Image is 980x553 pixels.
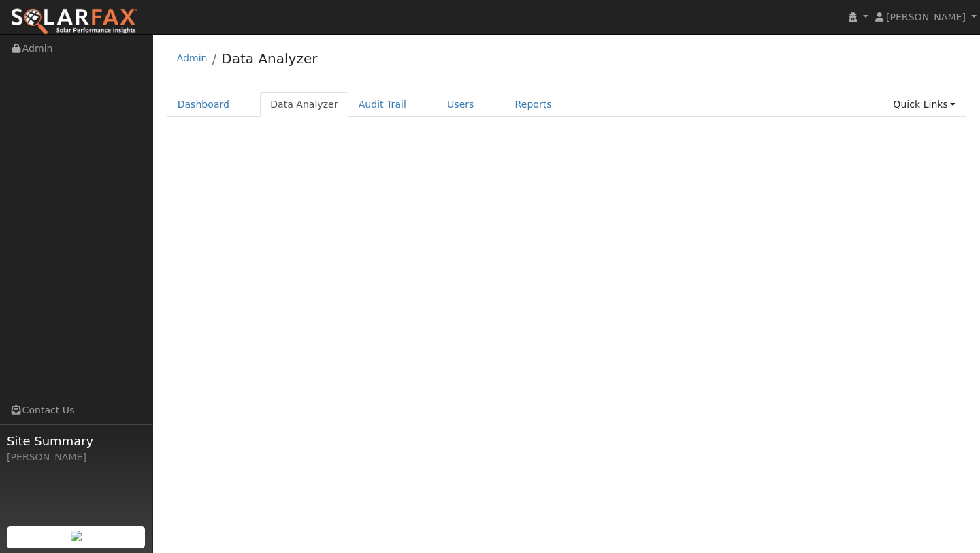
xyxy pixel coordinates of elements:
[71,531,82,541] img: retrieve
[886,12,966,22] span: [PERSON_NAME]
[348,92,416,117] a: Audit Trail
[167,92,240,117] a: Dashboard
[260,92,348,117] a: Data Analyzer
[177,52,208,63] a: Admin
[7,450,146,464] div: [PERSON_NAME]
[505,92,562,117] a: Reports
[221,50,317,67] a: Data Analyzer
[10,7,138,36] img: SolarFax
[7,432,146,450] span: Site Summary
[883,92,966,117] a: Quick Links
[437,92,485,117] a: Users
